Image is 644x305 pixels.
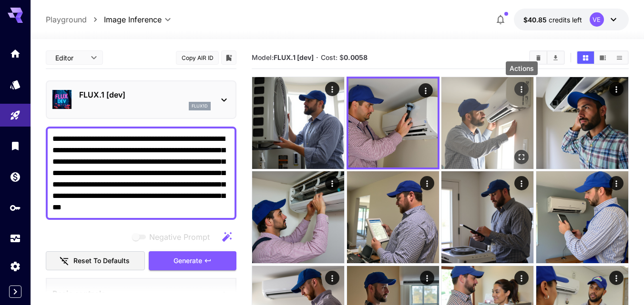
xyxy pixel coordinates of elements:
nav: breadcrumb [46,14,104,25]
div: Actions [419,83,433,98]
button: $40.84569VE [514,9,629,30]
button: Generate [149,251,236,271]
div: Usage [10,233,21,245]
img: 9k= [252,77,344,169]
div: Actions [514,82,529,96]
span: $40.85 [523,16,549,24]
button: Show media in video view [594,51,611,64]
div: API Keys [10,202,21,214]
span: Cost: $ [321,53,368,61]
img: 2Q== [441,77,533,169]
a: Playground [46,14,87,25]
span: Editor [55,53,85,63]
button: Reset to defaults [46,251,145,271]
div: Actions [609,176,624,190]
img: 9k= [252,171,344,263]
div: Actions [609,271,624,285]
div: Home [10,48,21,59]
div: VE [590,12,604,27]
b: 0.0058 [344,53,368,61]
div: Actions [325,271,339,285]
img: 2Q== [348,79,438,167]
span: Image Inference [104,14,162,25]
div: Show media in grid viewShow media in video viewShow media in list view [576,50,629,65]
button: Download All [547,51,564,64]
div: Open in fullscreen [514,150,529,164]
span: Model: [252,53,314,61]
button: Clear All [530,51,547,64]
img: 9k= [536,171,628,263]
div: $40.84569 [523,15,582,25]
span: Negative Prompt [149,231,210,243]
p: FLUX.1 [dev] [79,89,211,100]
div: Library [10,140,21,152]
button: Copy AIR ID [176,51,219,65]
div: Actions [325,82,339,96]
div: Clear AllDownload All [529,50,565,65]
b: FLUX.1 [dev] [274,53,314,61]
p: · [316,52,318,63]
span: Generate [174,255,202,267]
span: credits left [549,16,582,24]
div: Actions [420,176,434,190]
button: Show media in list view [611,51,628,64]
img: 2Q== [536,77,628,169]
button: Expand sidebar [9,285,21,298]
div: Models [10,79,21,90]
p: flux1d [192,103,208,109]
div: Playground [10,109,21,121]
img: 2Q== [347,171,439,263]
div: Wallet [10,171,21,183]
div: Settings [10,260,21,272]
button: Add to library [225,52,233,63]
img: 2Q== [441,171,533,263]
div: FLUX.1 [dev]flux1d [52,85,230,114]
div: Actions [514,176,529,190]
div: Actions [325,176,339,190]
span: Negative prompts are not compatible with the selected model. [130,231,217,243]
div: Actions [609,82,624,96]
div: Actions [514,271,529,285]
button: Show media in grid view [577,51,594,64]
div: Actions [506,61,538,75]
div: Actions [420,271,434,285]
